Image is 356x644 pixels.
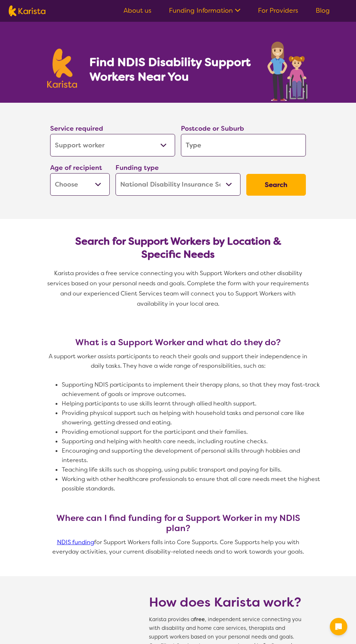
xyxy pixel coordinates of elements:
a: NDIS funding [57,538,94,546]
h3: What is a Support Worker and what do they do? [47,337,309,347]
label: Funding type [116,163,159,172]
a: Blog [316,6,330,15]
p: for Support Workers falls into Core Supports. Core Supports help you with everyday activities, yo... [47,538,309,557]
li: Supporting NDIS participants to implement their therapy plans, so that they may fast-track achiev... [62,380,323,399]
li: Working with other healthcare professionals to ensure that all care needs meet the highest possib... [62,474,323,493]
label: Service required [50,124,103,133]
li: Helping participants to use skills learnt through allied health support. [62,399,323,408]
a: Funding Information [169,6,240,15]
button: Search [246,174,306,196]
li: Supporting and helping with health care needs, including routine checks. [62,437,323,446]
li: Providing emotional support for the participant and their families. [62,427,323,437]
li: Encouraging and supporting the development of personal skills through hobbies and interests. [62,446,323,465]
h1: Find NDIS Disability Support Workers Near You [89,55,252,84]
li: Providing physical support such as helping with household tasks and personal care like showering,... [62,408,323,427]
input: Type [181,134,306,156]
a: About us [124,6,151,15]
img: Karista logo [47,49,77,88]
img: Karista logo [9,5,45,16]
label: Age of recipient [50,163,102,172]
label: Postcode or Suburb [181,124,244,133]
h3: Where can I find funding for a Support Worker in my NDIS plan? [47,513,309,533]
a: For Providers [258,6,298,15]
h2: Search for Support Workers by Location & Specific Needs [56,235,300,261]
p: A support worker assists participants to reach their goals and support their independence in dail... [47,352,309,371]
b: free [194,616,205,623]
li: Teaching life skills such as shopping, using public transport and paying for bills. [62,465,323,474]
img: support-worker [267,39,309,103]
span: Karista provides a free service connecting you with Support Workers and other disability services... [47,269,310,307]
h1: How does Karista work? [149,594,302,611]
